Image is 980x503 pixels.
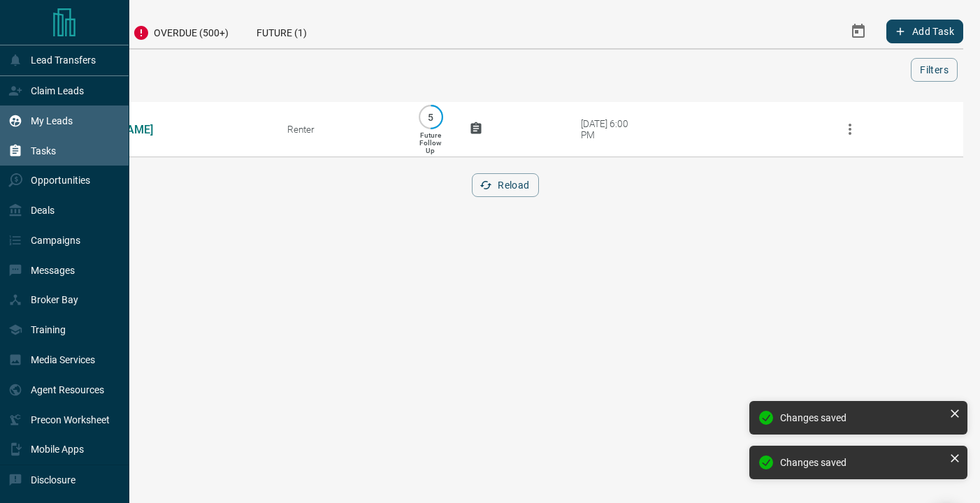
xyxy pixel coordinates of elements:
div: Renter [287,124,392,135]
p: 5 [426,112,436,122]
p: Future Follow Up [419,131,441,154]
div: Changes saved [780,457,944,468]
button: Reload [472,173,538,197]
div: Overdue (500+) [119,14,243,48]
button: Add Task [886,20,963,43]
div: Future (1) [243,14,321,48]
div: Changes saved [780,412,944,423]
button: Filters [911,58,958,82]
button: Select Date Range [842,15,875,48]
div: [DATE] 6:00 PM [581,118,640,140]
